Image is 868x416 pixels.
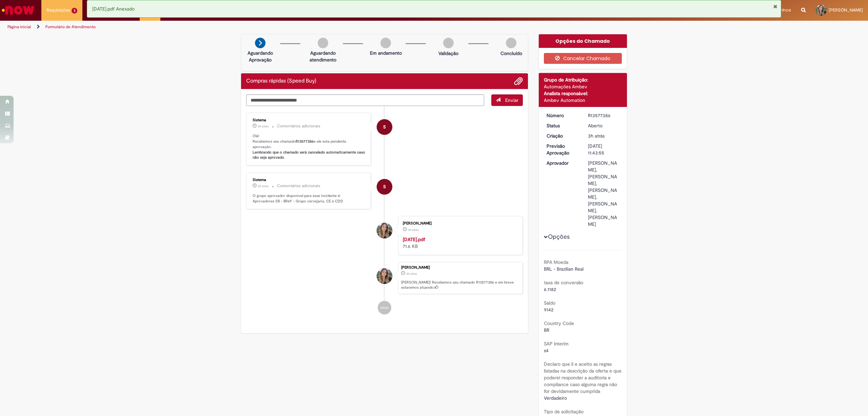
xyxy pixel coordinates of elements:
[253,118,366,122] div: Sistema
[541,122,583,129] dt: Status
[588,133,605,139] time: 29/09/2025 14:43:55
[253,133,366,160] p: Olá! Recebemos seu chamado e ele esta pendente aprovação.
[588,112,619,119] div: R13577386
[7,24,31,30] a: Página inicial
[296,139,314,144] b: R13577386
[246,106,523,321] ul: Histórico de tíquete
[544,53,622,64] button: Cancelar Chamado
[514,77,523,86] button: Adicionar anexos
[401,280,519,290] p: [PERSON_NAME]! Recebemos seu chamado R13577386 e em breve estaremos atuando.
[277,123,320,129] small: Comentários adicionais
[544,97,622,104] div: Ambev Automation
[544,395,567,401] span: Verdadeiro
[588,160,619,228] div: [PERSON_NAME], [PERSON_NAME], [PERSON_NAME], [PERSON_NAME], [PERSON_NAME]
[370,50,402,56] p: Em andamento
[541,132,583,139] dt: Criação
[829,7,863,13] span: [PERSON_NAME]
[72,8,77,14] span: 3
[380,38,391,48] img: img-circle-grey.png
[588,132,619,139] div: 29/09/2025 14:43:55
[258,124,269,128] span: 3h atrás
[544,327,549,333] span: BR
[318,38,328,48] img: img-circle-grey.png
[246,262,523,294] li: Ingrid Campos Silva
[544,307,553,313] span: 9142
[544,266,584,272] span: BRL - Brazilian Real
[541,143,583,156] dt: Previsão Aprovação
[1,3,36,17] img: ServiceNow
[544,83,622,90] div: Automações Ambev
[244,50,277,63] p: Aguardando Aprovação
[377,119,392,135] div: System
[253,178,366,182] div: Sistema
[377,179,392,195] div: System
[443,38,454,48] img: img-circle-grey.png
[588,143,619,156] div: [DATE] 11:43:55
[491,94,523,106] button: Enviar
[544,259,568,265] b: RPA Moeda
[403,236,425,242] a: [DATE].pdf
[5,21,574,33] ul: Trilhas de página
[403,221,516,225] div: [PERSON_NAME]
[544,347,549,354] span: s4
[588,133,605,139] span: 3h atrás
[45,24,96,30] a: Formulário de Atendimento
[401,266,519,270] div: [PERSON_NAME]
[544,300,555,306] b: Saldo
[541,112,583,119] dt: Número
[544,76,622,83] div: Grupo de Atribuição:
[505,97,518,103] span: Enviar
[277,183,320,189] small: Comentários adicionais
[408,228,419,232] span: 3h atrás
[46,7,70,14] span: Requisições
[307,50,339,63] p: Aguardando atendimento
[383,119,386,135] span: S
[541,160,583,166] dt: Aprovador
[544,320,574,326] b: Country Code
[246,78,316,84] h2: Compras rápidas (Speed Buy) Histórico de tíquete
[406,272,417,276] time: 29/09/2025 14:43:55
[773,4,777,9] button: Fechar Notificação
[544,279,583,286] b: taxa de conversão
[253,150,366,160] b: Lembrando que o chamado será cancelado automaticamente caso não seja aprovado.
[544,361,622,394] b: Declaro que li e aceito as regras listadas na descrição da oferta e que poderei responder a audit...
[539,34,627,48] div: Opções do Chamado
[377,268,392,284] div: Ingrid Campos Silva
[383,179,386,195] span: S
[406,272,417,276] span: 3h atrás
[258,184,269,188] span: 3h atrás
[544,90,622,97] div: Analista responsável:
[258,184,269,188] time: 29/09/2025 14:44:03
[500,50,522,57] p: Concluído
[246,94,484,106] textarea: Digite sua mensagem aqui...
[403,236,516,250] div: 71.6 KB
[253,193,366,204] p: O grupo aprovador disponível para esse incidente é: Aprovadores SB - BR6Y - Grupo cervejaria, CE ...
[255,38,265,48] img: arrow-next.png
[438,50,458,57] p: Validação
[92,6,135,12] span: [DATE].pdf Anexado
[506,38,516,48] img: img-circle-grey.png
[544,286,556,292] span: 6.1182
[377,223,392,238] div: Ingrid Campos Silva
[544,409,584,415] b: Tipo de solicitação
[544,341,569,347] b: SAP Interim
[408,228,419,232] time: 29/09/2025 14:43:49
[588,122,619,129] div: Aberto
